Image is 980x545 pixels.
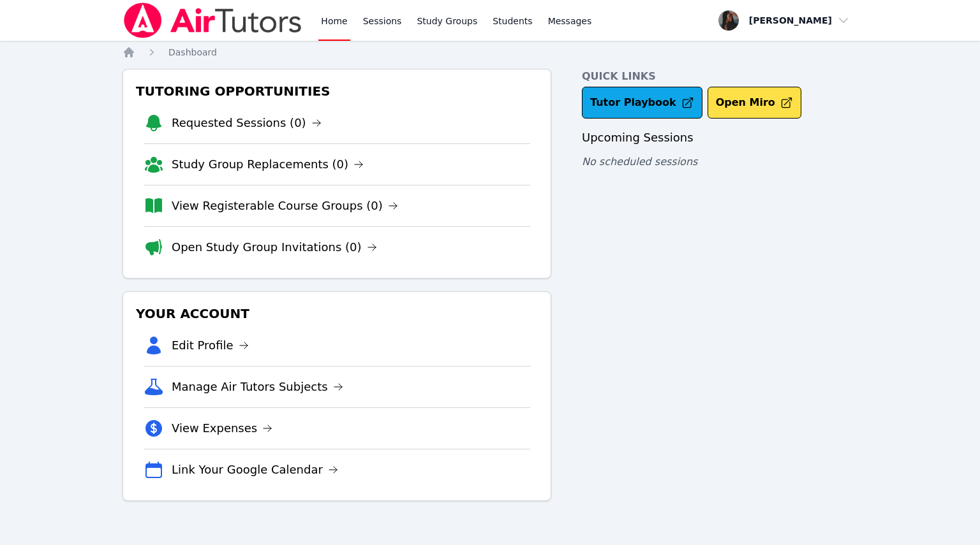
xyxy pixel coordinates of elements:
[582,156,697,168] span: No scheduled sessions
[582,87,702,119] a: Tutor Playbook
[708,87,801,119] button: Open Miro
[172,378,343,396] a: Manage Air Tutors Subjects
[172,419,272,437] a: View Expenses
[582,129,857,147] h3: Upcoming Sessions
[172,461,338,479] a: Link Your Google Calendar
[133,302,540,325] h3: Your Account
[172,238,377,256] a: Open Study Group Invitations (0)
[122,46,857,59] nav: Breadcrumb
[548,15,592,27] span: Messages
[172,197,398,215] a: View Registerable Course Groups (0)
[122,3,303,38] img: Air Tutors
[168,47,217,57] span: Dashboard
[172,337,249,354] a: Edit Profile
[582,69,857,84] h4: Quick Links
[133,80,540,103] h3: Tutoring Opportunities
[172,156,364,173] a: Study Group Replacements (0)
[172,114,322,132] a: Requested Sessions (0)
[168,46,217,59] a: Dashboard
